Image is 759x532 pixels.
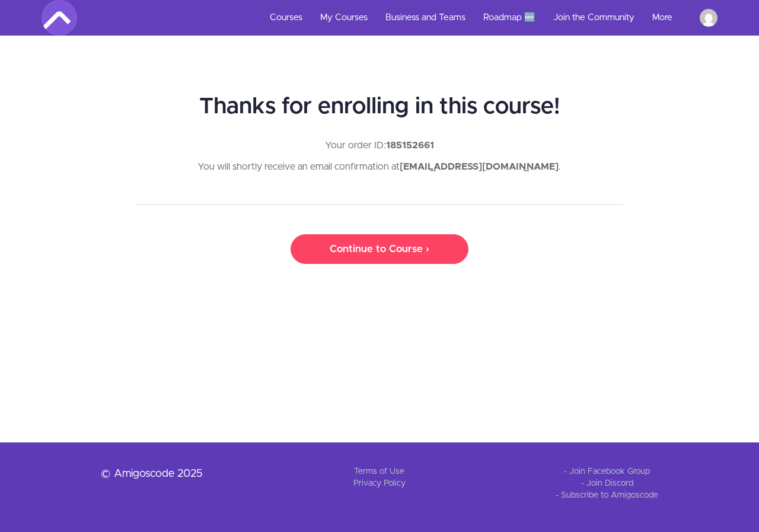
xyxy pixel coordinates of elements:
[291,234,468,264] a: Continue to Course ›
[354,467,404,476] a: Terms of Use
[564,467,650,476] a: - Join Facebook Group
[135,95,623,120] h1: Thanks for enrolling in this course!
[135,138,623,153] p: Your order ID:
[700,9,717,27] img: kiankheirani@gmail.com
[353,479,406,488] a: Privacy Policy
[556,491,658,499] a: - Subscribe to Amigoscode
[581,479,633,488] a: - Join Discord
[400,162,559,171] strong: [EMAIL_ADDRESS][DOMAIN_NAME]
[38,466,266,482] p: © Amigoscode 2025
[386,141,434,150] strong: 185152661
[135,159,623,174] p: You will shortly receive an email confirmation at .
